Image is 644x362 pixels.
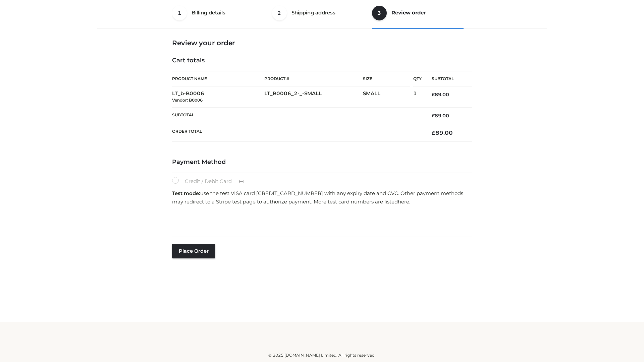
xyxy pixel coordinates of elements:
span: £ [432,129,435,136]
bdi: 89.00 [432,92,449,98]
td: 1 [413,86,422,108]
p: use the test VISA card [CREDIT_CARD_NUMBER] with any expiry date and CVC. Other payment methods m... [172,189,472,206]
th: Size [363,71,410,86]
th: Qty [413,71,422,86]
bdi: 89.00 [432,113,449,119]
th: Product Name [172,71,264,86]
span: £ [432,113,435,119]
th: Subtotal [172,107,422,124]
bdi: 89.00 [432,129,453,136]
img: Credit / Debit Card [235,178,248,186]
h4: Payment Method [172,159,472,166]
div: © 2025 [DOMAIN_NAME] Limited. All rights reserved. [100,352,544,359]
td: LT_b-B0006 [172,86,264,108]
td: SMALL [363,86,413,108]
button: Place order [172,244,215,258]
th: Subtotal [422,71,472,86]
strong: Test mode: [172,190,200,196]
label: Credit / Debit Card [172,177,251,186]
th: Product # [264,71,363,86]
iframe: Secure payment input frame [171,208,471,233]
span: £ [432,92,435,98]
th: Order Total [172,124,422,142]
td: LT_B0006_2-_-SMALL [264,86,363,108]
h4: Cart totals [172,57,472,64]
a: here [398,198,409,205]
h3: Review your order [172,39,472,47]
small: Vendor: B0006 [172,98,203,103]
